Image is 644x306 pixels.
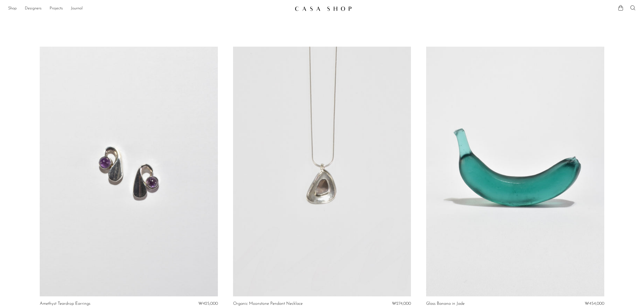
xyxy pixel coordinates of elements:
[25,5,41,12] a: Designers
[585,301,604,306] span: ₩454,000
[392,301,411,306] span: ₩274,000
[233,301,303,306] a: Organic Moonstone Pendant Necklace
[426,301,465,306] a: Glass Banana in Jade
[198,301,218,306] span: ₩425,000
[71,5,83,12] a: Journal
[8,4,291,13] ul: NEW HEADER MENU
[8,4,291,13] nav: Desktop navigation
[40,301,90,306] a: Amethyst Teardrop Earrings
[50,5,63,12] a: Projects
[8,5,17,12] a: Shop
